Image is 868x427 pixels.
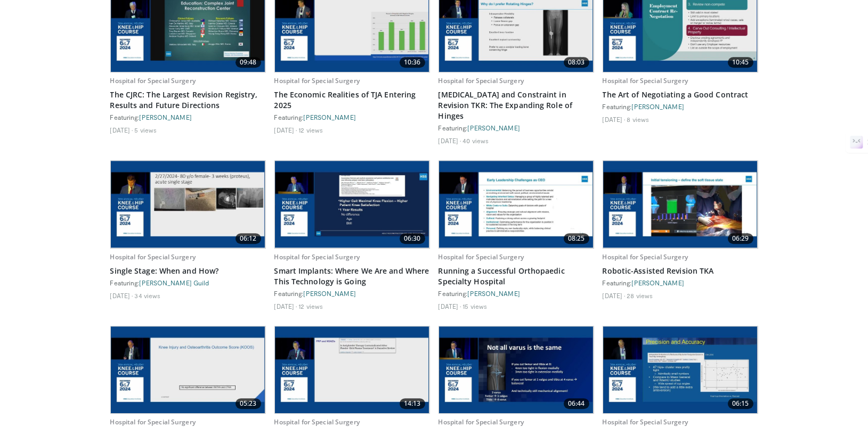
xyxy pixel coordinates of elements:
[439,136,461,145] li: [DATE]
[603,76,688,85] a: Hospital for Special Surgery
[463,136,489,145] li: 40 views
[603,161,758,248] a: 06:29
[134,126,157,134] li: 5 views
[275,326,429,413] a: 14:13
[110,252,196,261] a: Hospital for Special Surgery
[603,291,626,300] li: [DATE]
[439,89,594,121] a: [MEDICAL_DATA] and Constraint in Revision TKR: The Expanding Role of Hinges
[274,76,360,85] a: Hospital for Special Surgery
[468,124,520,132] a: [PERSON_NAME]
[439,161,594,248] a: 08:25
[439,161,594,248] img: 5f06f848-ec52-4b2f-a275-acc92f10f79a.620x360_q85_upscale.jpg
[140,113,192,121] a: [PERSON_NAME]
[304,113,356,121] a: [PERSON_NAME]
[274,252,360,261] a: Hospital for Special Surgery
[304,290,356,297] a: [PERSON_NAME]
[274,126,297,134] li: [DATE]
[111,161,265,248] a: 06:12
[110,89,266,111] a: The CJRC: The Largest Revision Registry, Results and Future Directions
[274,289,430,298] div: Featuring:
[400,233,425,244] span: 06:30
[463,302,487,310] li: 15 views
[728,233,753,244] span: 06:29
[110,126,133,134] li: [DATE]
[439,326,594,413] img: 2120ad5d-05c9-4629-bb01-d4d15a41a611.620x360_q85_upscale.jpg
[439,124,594,132] div: Featuring:
[603,161,758,248] img: 1de24793-1890-4675-9d1f-bf133e95a1cc.620x360_q85_upscale.jpg
[111,326,265,413] a: 05:23
[439,289,594,298] div: Featuring:
[603,102,758,111] div: Featuring:
[274,113,430,121] div: Featuring:
[439,326,594,413] a: 06:44
[274,266,430,287] a: Smart Implants: Where We Are and Where This Technology is Going
[275,161,429,248] img: 44151fe7-6072-4332-a978-24a72eec814c.620x360_q85_upscale.jpg
[627,291,653,300] li: 28 views
[134,291,160,300] li: 34 views
[603,326,758,413] a: 06:15
[236,233,261,244] span: 06:12
[728,57,753,68] span: 10:45
[236,398,261,409] span: 05:23
[627,115,649,124] li: 8 views
[274,302,297,310] li: [DATE]
[439,302,461,310] li: [DATE]
[603,252,688,261] a: Hospital for Special Surgery
[439,266,594,287] a: Running a Successful Orthopaedic Specialty Hospital
[603,89,758,100] a: The Art of Negotiating a Good Contract
[400,398,425,409] span: 14:13
[564,57,589,68] span: 08:03
[632,279,684,286] a: [PERSON_NAME]
[110,278,266,287] div: Featuring:
[110,291,133,300] li: [DATE]
[110,417,196,426] a: Hospital for Special Surgery
[275,326,429,413] img: 63c7f4a0-c47f-4637-8a2f-6e781cac80e2.620x360_q85_upscale.jpg
[274,417,360,426] a: Hospital for Special Surgery
[274,89,430,111] a: The Economic Realities of TJA Entering 2025
[439,76,524,85] a: Hospital for Special Surgery
[110,113,266,121] div: Featuring:
[564,233,589,244] span: 08:25
[603,326,758,413] img: d0c8a405-4499-467c-a17a-9f2f6bbc350c.620x360_q85_upscale.jpg
[728,398,753,409] span: 06:15
[110,266,266,276] a: Single Stage: When and How?
[110,76,196,85] a: Hospital for Special Surgery
[603,417,688,426] a: Hospital for Special Surgery
[439,417,524,426] a: Hospital for Special Surgery
[468,290,520,297] a: [PERSON_NAME]
[298,302,323,310] li: 12 views
[632,103,684,110] a: [PERSON_NAME]
[236,57,261,68] span: 09:48
[603,278,758,287] div: Featuring:
[564,398,589,409] span: 06:44
[140,279,209,286] a: [PERSON_NAME] Guild
[298,126,323,134] li: 12 views
[439,252,524,261] a: Hospital for Special Surgery
[400,57,425,68] span: 10:36
[603,266,758,276] a: Robotic-Assisted Revision TKA
[111,161,265,248] img: e4627181-cdb1-4f94-82d4-f67c7ac43b87.620x360_q85_upscale.jpg
[275,161,429,248] a: 06:30
[111,326,265,413] img: 167e9221-7198-446a-94b6-574f830bdfd0.620x360_q85_upscale.jpg
[603,115,626,124] li: [DATE]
